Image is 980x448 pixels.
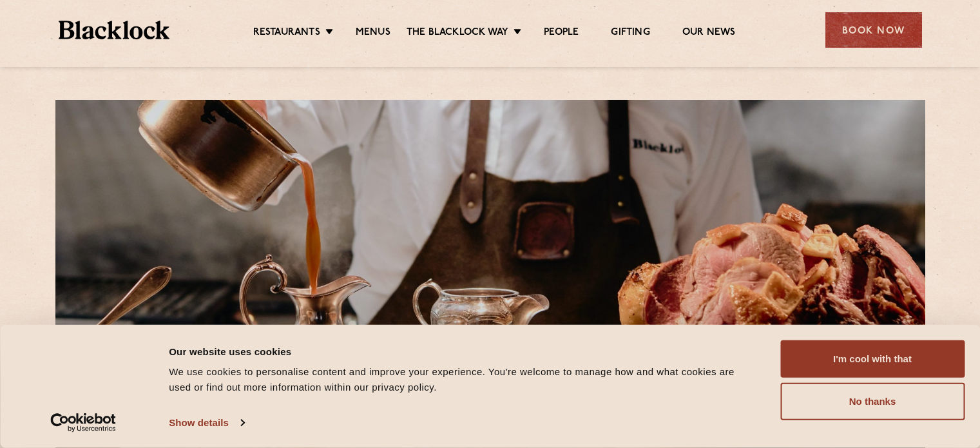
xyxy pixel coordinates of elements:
[169,364,751,395] div: We use cookies to personalise content and improve your experience. You're welcome to manage how a...
[780,340,965,378] button: I'm cool with that
[407,26,508,41] a: The Blacklock Way
[825,12,922,48] div: Book Now
[544,26,579,41] a: People
[59,21,170,39] img: BL_Textured_Logo-footer-cropped.svg
[27,413,140,433] a: Usercentrics Cookiebot - opens in a new window
[253,26,320,41] a: Restaurants
[356,26,390,41] a: Menus
[611,26,649,41] a: Gifting
[169,344,751,359] div: Our website uses cookies
[780,383,965,420] button: No thanks
[169,413,244,433] a: Show details
[682,26,736,41] a: Our News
